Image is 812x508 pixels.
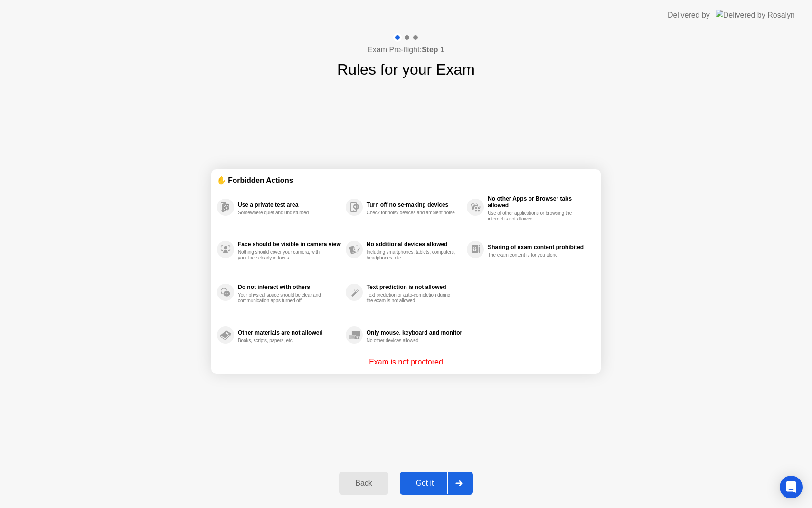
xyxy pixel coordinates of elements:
[716,10,795,20] img: Delivered by Rosalyn
[367,284,462,290] div: Text prediction is not allowed
[780,476,803,498] div: Open Intercom Messenger
[342,479,385,488] div: Back
[367,329,462,336] div: Only mouse, keyboard and monitor
[238,292,328,304] div: Your physical space should be clear and communication apps turned off
[422,46,444,54] b: Step 1
[367,292,456,304] div: Text prediction or auto-completion during the exam is not allowed
[238,241,341,248] div: Face should be visible in camera view
[238,284,341,290] div: Do not interact with others
[488,211,577,222] div: Use of other applications or browsing the internet is not allowed
[339,472,388,495] button: Back
[400,472,473,495] button: Got it
[488,195,590,209] div: No other Apps or Browser tabs allowed
[367,249,456,261] div: Including smartphones, tablets, computers, headphones, etc.
[668,10,710,21] div: Delivered by
[488,244,590,250] div: Sharing of exam content prohibited
[238,210,328,216] div: Somewhere quiet and undisturbed
[367,201,462,208] div: Turn off noise-making devices
[367,210,456,216] div: Check for noisy devices and ambient noise
[367,241,462,248] div: No additional devices allowed
[217,175,595,186] div: ✋ Forbidden Actions
[238,249,328,261] div: Nothing should cover your camera, with your face clearly in focus
[403,479,447,488] div: Got it
[369,356,443,368] p: Exam is not proctored
[238,329,341,336] div: Other materials are not allowed
[488,252,577,258] div: The exam content is for you alone
[368,44,444,56] h4: Exam Pre-flight:
[337,58,475,81] h1: Rules for your Exam
[238,338,328,344] div: Books, scripts, papers, etc
[367,338,456,344] div: No other devices allowed
[238,201,341,208] div: Use a private test area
